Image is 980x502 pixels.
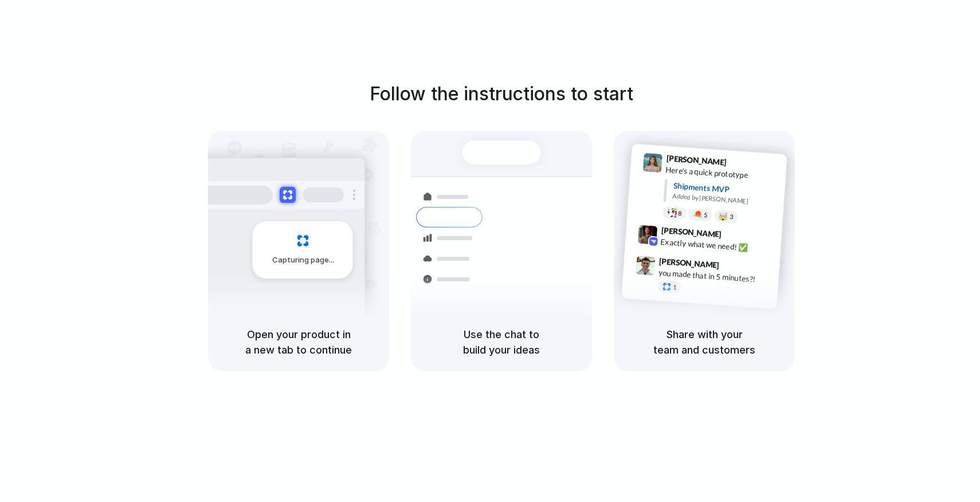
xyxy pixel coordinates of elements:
[673,284,677,291] span: 1
[730,214,734,220] span: 3
[665,164,780,183] div: Here's a quick prototype
[222,327,375,358] h5: Open your product in a new tab to continue
[658,266,773,286] div: you made that in 5 minutes?!
[272,254,336,266] span: Capturing page
[661,224,722,241] span: [PERSON_NAME]
[425,327,578,358] h5: Use the chat to build your ideas
[730,158,754,171] span: 9:41 AM
[678,210,682,217] span: 8
[672,191,778,208] div: Added by [PERSON_NAME]
[723,260,746,274] span: 9:47 AM
[719,212,728,221] div: 🤯
[659,255,720,272] span: [PERSON_NAME]
[370,80,633,108] h1: Follow the instructions to start
[673,180,779,199] div: Shipments MVP
[628,327,781,358] h5: Share with your team and customers
[704,212,708,218] span: 5
[666,152,727,168] span: [PERSON_NAME]
[660,236,775,256] div: Exactly what we need! ✅
[725,230,748,244] span: 9:42 AM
